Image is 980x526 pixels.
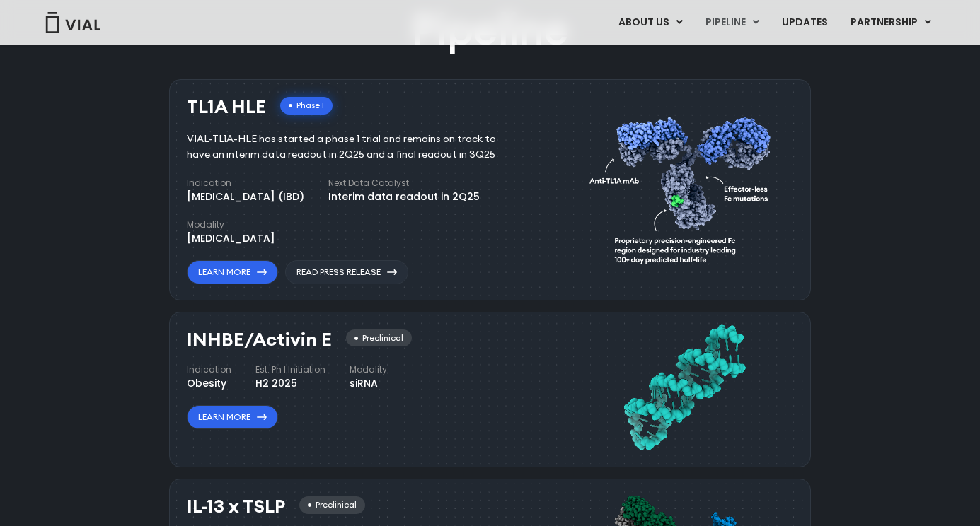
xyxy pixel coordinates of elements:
h4: Indication [187,177,304,189]
h4: Indication [187,363,231,376]
img: TL1A antibody diagram. [589,90,779,284]
h3: IL-13 x TSLP [187,496,285,517]
div: Preclinical [299,496,365,514]
div: Obesity [187,376,231,391]
h3: INHBE/Activin E [187,329,332,350]
h4: Est. Ph I Initiation [255,363,325,376]
div: Interim data readout in 2Q25 [328,189,480,204]
a: Read Press Release [285,260,408,284]
div: [MEDICAL_DATA] (IBD) [187,189,304,204]
div: Preclinical [346,329,412,347]
div: H2 2025 [255,376,325,391]
a: UPDATES [771,11,838,35]
img: Vial Logo [45,12,101,33]
div: VIAL-TL1A-HLE has started a phase 1 trial and remains on track to have an interim data readout in... [187,131,517,163]
a: PARTNERSHIPMenu Toggle [839,11,942,35]
div: siRNA [350,376,387,391]
h4: Modality [187,218,275,231]
div: Phase I [280,97,333,115]
h4: Next Data Catalyst [328,177,480,189]
div: [MEDICAL_DATA] [187,231,275,246]
h3: TL1A HLE [187,97,266,117]
a: PIPELINEMenu Toggle [694,11,770,35]
a: Learn More [187,405,278,429]
a: Learn More [187,260,278,284]
h4: Modality [350,363,387,376]
a: ABOUT USMenu Toggle [607,11,693,35]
